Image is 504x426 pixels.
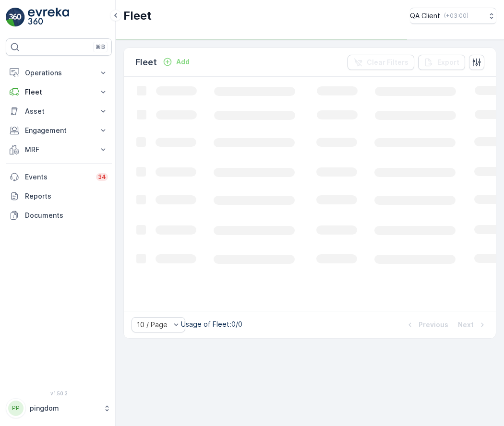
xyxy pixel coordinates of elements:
[135,56,157,69] p: Fleet
[8,401,24,416] div: PP
[25,106,93,116] p: Asset
[404,319,449,331] button: Previous
[6,83,112,102] button: Fleet
[444,12,468,20] p: ( +03:00 )
[25,211,108,220] p: Documents
[96,43,105,51] p: ⌘B
[6,206,112,225] a: Documents
[458,320,474,330] p: Next
[6,102,112,121] button: Asset
[418,55,465,70] button: Export
[348,55,414,70] button: Clear Filters
[367,58,408,67] p: Clear Filters
[6,167,112,187] a: Events34
[6,8,25,27] img: logo
[181,319,242,329] p: Usage of Fleet : 0/0
[410,8,496,24] button: QA Client(+03:00)
[25,191,108,201] p: Reports
[176,57,190,67] p: Add
[457,319,488,331] button: Next
[25,172,90,182] p: Events
[159,56,193,68] button: Add
[6,390,112,396] span: v 1.50.3
[123,8,152,24] p: Fleet
[25,126,93,135] p: Engagement
[6,187,112,206] a: Reports
[25,87,93,97] p: Fleet
[410,11,440,21] p: QA Client
[6,140,112,159] button: MRF
[6,398,112,418] button: PPpingdom
[6,63,112,83] button: Operations
[437,58,459,67] p: Export
[28,8,69,27] img: logo_light-DOdMpM7g.png
[25,145,93,154] p: MRF
[6,121,112,140] button: Engagement
[98,173,106,181] p: 34
[30,403,98,413] p: pingdom
[25,68,93,78] p: Operations
[419,320,448,330] p: Previous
